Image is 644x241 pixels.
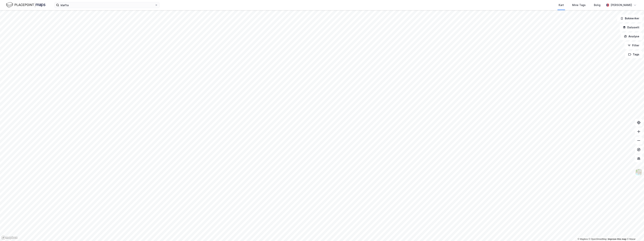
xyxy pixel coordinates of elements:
button: Datasett [620,24,642,31]
a: Mapbox homepage [1,236,18,240]
div: Mine Tags [572,3,586,7]
a: Mapbox [578,238,588,240]
button: Analyse [621,33,642,40]
div: [PERSON_NAME] [611,3,632,7]
div: Kontrollprogram for chat [625,223,644,241]
input: Søk på adresse, matrikkel, gårdeiere, leietakere eller personer [59,2,155,8]
div: Kart [559,3,564,7]
a: OpenStreetMap [589,238,607,240]
a: Improve this map [608,238,626,240]
img: logo.f888ab2527a4732fd821a326f86c7f29.svg [6,2,45,8]
button: Filter [624,42,642,49]
button: Tags [625,51,642,58]
div: Bolig [594,3,600,7]
iframe: Chat Widget [625,223,644,241]
img: Z [635,169,642,176]
button: Bokmerker [617,15,642,22]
